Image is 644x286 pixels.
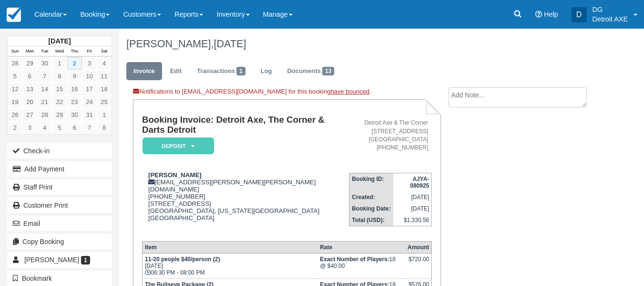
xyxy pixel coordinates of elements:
a: 12 [8,83,22,95]
a: 18 [97,83,112,95]
a: Staff Print [7,180,112,195]
div: $720.00 [404,256,429,270]
a: have bounced [330,88,369,95]
a: 4 [37,121,52,134]
th: Amount [401,242,432,254]
button: Copy Booking [7,234,112,249]
a: 3 [82,57,97,70]
span: 1 [236,67,245,75]
a: 24 [82,95,97,108]
th: Fri [82,46,97,57]
a: 2 [8,121,22,134]
a: Customer Print [7,198,112,213]
a: 29 [52,108,67,121]
a: 5 [8,70,22,83]
a: 6 [22,70,37,83]
a: Documents13 [280,62,341,81]
strong: 11-20 people $40/person (2) [145,256,220,263]
span: 1 [81,256,90,265]
a: 7 [82,121,97,134]
h1: [PERSON_NAME], [126,38,595,50]
button: Add Payment [7,161,112,177]
th: Item [142,242,317,254]
a: 27 [22,108,37,121]
a: 9 [67,70,82,83]
button: Email [7,216,112,231]
a: 20 [22,95,37,108]
span: [DATE] [214,38,246,50]
a: 7 [37,70,52,83]
a: 2 [67,57,82,70]
a: 22 [52,95,67,108]
a: 5 [52,121,67,134]
a: 21 [37,95,52,108]
a: 8 [52,70,67,83]
a: 6 [67,121,82,134]
a: 29 [22,57,37,70]
th: Thu [67,46,82,57]
strong: Exact Number of Players [320,256,389,263]
a: 10 [82,70,97,83]
a: 14 [37,83,52,95]
a: 4 [97,57,112,70]
img: checkfront-main-nav-mini-logo.png [7,8,21,22]
a: 19 [8,95,22,108]
td: [DATE] 06:30 PM - 08:00 PM [142,254,317,279]
a: 28 [8,57,22,70]
th: Sun [8,46,22,57]
a: 17 [82,83,97,95]
p: Detroit AXE [593,14,628,24]
div: D [572,7,587,22]
td: [DATE] [393,191,432,203]
button: Bookmark [7,271,112,286]
th: Rate [317,242,401,254]
th: Created: [349,191,393,203]
th: Tue [37,46,52,57]
a: 11 [97,70,112,83]
strong: [DATE] [48,37,71,45]
address: Detroit Axe & The Corner [STREET_ADDRESS] [GEOGRAPHIC_DATA] [PHONE_NUMBER] [353,119,428,152]
a: 31 [82,108,97,121]
span: 13 [322,67,334,75]
a: 15 [52,83,67,95]
a: 8 [97,121,112,134]
th: Booking ID: [349,173,393,191]
th: Wed [52,46,67,57]
td: [DATE] [393,203,432,214]
div: Notifications to [EMAIL_ADDRESS][DOMAIN_NAME] for this booking . [133,87,441,99]
td: $1,330.56 [393,214,432,226]
a: 26 [8,108,22,121]
button: Check-in [7,143,112,159]
a: 28 [37,108,52,121]
a: Transactions1 [190,62,253,81]
a: 13 [22,83,37,95]
a: 25 [97,95,112,108]
div: [EMAIL_ADDRESS][PERSON_NAME][PERSON_NAME][DOMAIN_NAME] [PHONE_NUMBER] [STREET_ADDRESS] [GEOGRAPHI... [142,171,349,233]
em: Deposit [143,138,214,154]
a: 1 [52,57,67,70]
th: Sat [97,46,112,57]
span: [PERSON_NAME] [24,256,79,264]
th: Mon [22,46,37,57]
a: Deposit [142,137,211,155]
th: Total (USD): [349,214,393,226]
a: 30 [37,57,52,70]
th: Booking Date: [349,203,393,214]
a: 30 [67,108,82,121]
strong: [PERSON_NAME] [148,171,202,179]
a: Log [254,62,279,81]
a: [PERSON_NAME] 1 [7,252,112,267]
strong: AJYA-080925 [410,176,429,189]
p: DG [593,5,628,14]
span: Help [544,11,558,18]
a: 16 [67,83,82,95]
a: 1 [97,108,112,121]
a: 23 [67,95,82,108]
a: Edit [163,62,189,81]
td: 18 @ $40.00 [317,254,401,279]
a: 3 [22,121,37,134]
i: Help [535,11,542,18]
a: Invoice [126,62,162,81]
h1: Booking Invoice: Detroit Axe, The Corner & Darts Detroit [142,115,349,135]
